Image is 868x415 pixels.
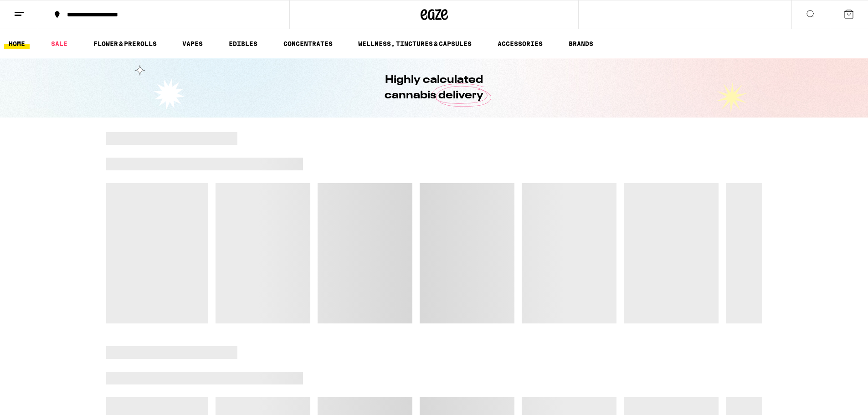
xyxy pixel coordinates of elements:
[224,38,262,49] a: EDIBLES
[354,38,476,49] a: WELLNESS, TINCTURES & CAPSULES
[359,72,509,103] h1: Highly calculated cannabis delivery
[89,38,161,49] a: FLOWER & PREROLLS
[178,38,207,49] a: VAPES
[46,38,72,49] a: SALE
[279,38,337,49] a: CONCENTRATES
[493,38,547,49] a: ACCESSORIES
[564,38,598,49] button: BRANDS
[4,38,30,49] a: HOME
